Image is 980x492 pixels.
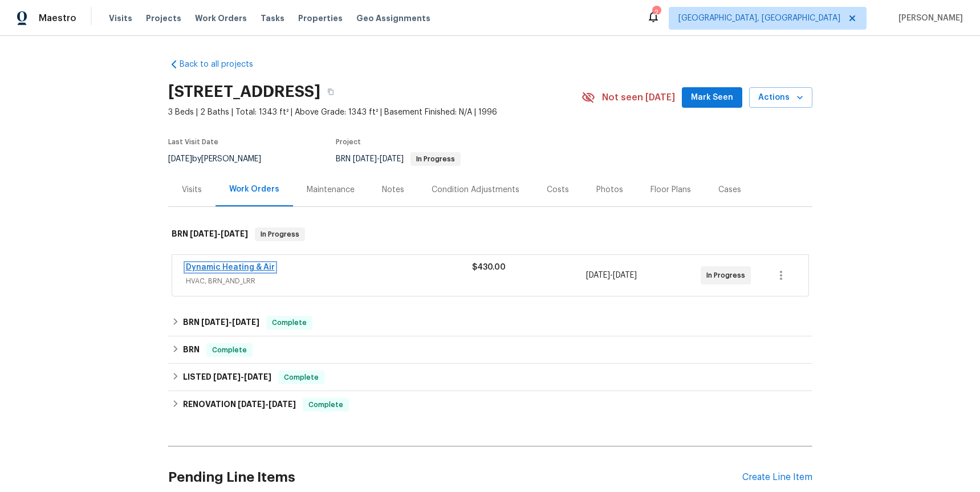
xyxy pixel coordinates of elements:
div: BRN [DATE]-[DATE]In Progress [168,216,812,253]
span: In Progress [256,229,304,240]
span: [DATE] [586,271,610,279]
span: - [586,270,637,281]
h6: LISTED [183,371,271,384]
span: [DATE] [380,155,404,163]
span: Work Orders [195,13,247,24]
div: Costs [547,184,569,196]
span: [DATE] [613,271,637,279]
span: [DATE] [353,155,377,163]
h6: RENOVATION [183,398,296,412]
span: Visits [109,13,132,24]
div: LISTED [DATE]-[DATE]Complete [168,364,812,391]
span: [PERSON_NAME] [894,13,963,24]
div: Visits [182,184,202,196]
span: Complete [304,399,348,410]
span: Geo Assignments [356,13,430,24]
div: Photos [596,184,623,196]
span: [DATE] [232,318,259,326]
span: Projects [146,13,181,24]
h6: BRN [183,343,200,357]
span: BRN [336,155,461,163]
span: In Progress [412,156,459,162]
span: Maestro [39,13,76,24]
span: [DATE] [269,400,296,408]
div: Work Orders [229,184,279,195]
span: Mark Seen [691,91,733,105]
span: [DATE] [238,400,265,408]
span: Not seen [DATE] [602,92,675,103]
span: - [238,400,296,408]
span: Tasks [261,14,284,22]
h6: BRN [183,316,259,330]
span: Complete [267,317,311,328]
div: 2 [652,7,660,18]
div: Create Line Item [742,472,812,483]
span: Last Visit Date [168,139,218,145]
span: - [201,318,259,326]
span: [DATE] [201,318,229,326]
span: Actions [758,91,803,105]
div: Notes [382,184,404,196]
div: Cases [718,184,741,196]
span: [DATE] [168,155,192,163]
button: Mark Seen [682,87,742,108]
button: Copy Address [320,82,341,102]
div: Floor Plans [650,184,691,196]
h2: [STREET_ADDRESS] [168,86,320,97]
span: - [353,155,404,163]
span: [DATE] [221,230,248,238]
a: Back to all projects [168,59,278,70]
button: Actions [749,87,812,108]
span: 3 Beds | 2 Baths | Total: 1343 ft² | Above Grade: 1343 ft² | Basement Finished: N/A | 1996 [168,107,582,118]
div: by [PERSON_NAME] [168,152,275,166]
span: [DATE] [244,373,271,381]
div: BRN Complete [168,336,812,364]
div: Condition Adjustments [432,184,519,196]
span: Properties [298,13,343,24]
span: - [213,373,271,381]
span: - [190,230,248,238]
div: RENOVATION [DATE]-[DATE]Complete [168,391,812,418]
span: Complete [208,344,251,356]
div: BRN [DATE]-[DATE]Complete [168,309,812,336]
span: [DATE] [213,373,241,381]
span: Complete [279,372,323,383]
span: [DATE] [190,230,217,238]
span: Project [336,139,361,145]
div: Maintenance [307,184,355,196]
span: HVAC, BRN_AND_LRR [186,275,472,287]
span: [GEOGRAPHIC_DATA], [GEOGRAPHIC_DATA] [678,13,840,24]
span: $430.00 [472,263,506,271]
h6: BRN [172,227,248,241]
a: Dynamic Heating & Air [186,263,275,271]
span: In Progress [706,270,750,281]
